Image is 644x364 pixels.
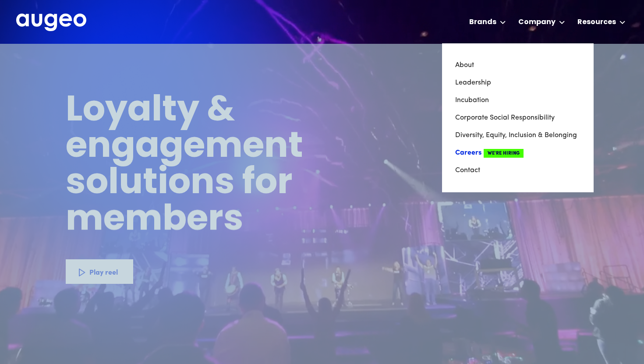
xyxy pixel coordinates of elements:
span: We're Hiring [484,149,524,158]
a: Corporate Social Responsibility [455,109,580,127]
a: Leadership [455,74,580,92]
div: Brands [469,17,496,28]
div: Resources [577,17,616,28]
div: Company [518,17,556,28]
a: Diversity, Equity, Inclusion & Belonging [455,127,580,144]
img: Augeo's full logo in white. [16,14,86,32]
a: Incubation [455,92,580,109]
nav: Company [442,43,594,192]
a: Contact [455,162,580,179]
a: home [16,14,86,32]
a: About [455,57,580,74]
a: CareersWe're Hiring [455,144,580,162]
